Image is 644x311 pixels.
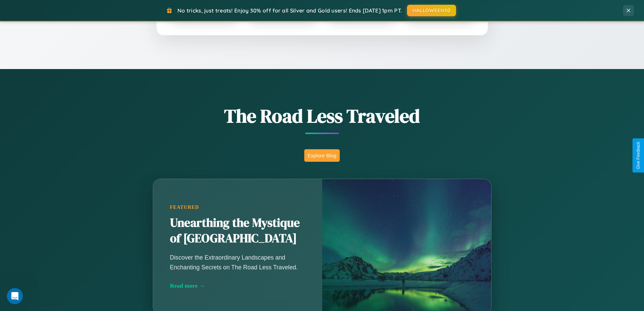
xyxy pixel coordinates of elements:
p: Discover the Extraordinary Landscapes and Enchanting Secrets on The Road Less Traveled. [170,253,305,272]
button: HALLOWEEN30 [407,5,456,16]
div: Give Feedback [636,142,641,169]
div: Read more → [170,282,305,289]
h2: Unearthing the Mystique of [GEOGRAPHIC_DATA] [170,215,305,246]
h1: The Road Less Traveled [119,103,525,129]
div: Featured [170,204,305,210]
iframe: Intercom live chat [7,288,23,304]
button: Explore Blog [304,149,340,162]
span: No tricks, just treats! Enjoy 30% off for all Silver and Gold users! Ends [DATE] 1pm PT. [177,7,402,14]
